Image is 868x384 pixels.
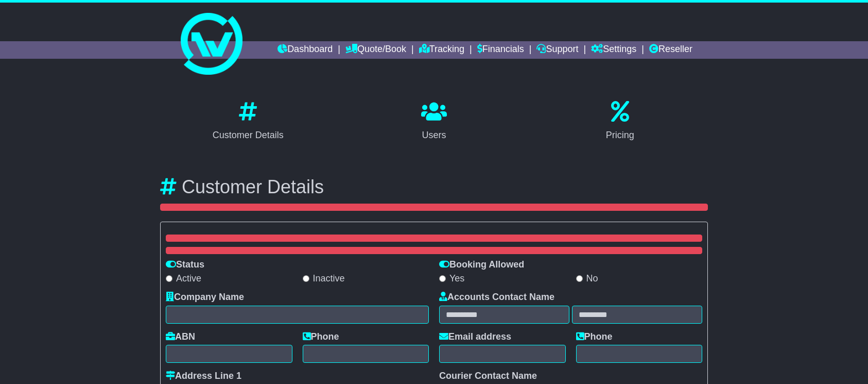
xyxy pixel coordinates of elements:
input: No [576,275,583,282]
label: Accounts Contact Name [439,292,554,303]
input: Active [166,275,172,282]
div: Users [421,128,447,142]
label: Phone [303,331,339,343]
label: Booking Allowed [439,259,524,271]
h3: Customer Details [160,177,708,197]
label: Address Line 1 [166,371,241,382]
a: Reseller [649,41,692,59]
label: Active [166,273,201,285]
label: Inactive [303,273,345,285]
label: Yes [439,273,464,285]
a: Settings [591,41,636,59]
label: Courier Contact Name [439,371,537,382]
label: ABN [166,331,195,343]
a: Quote/Book [345,41,406,59]
label: Phone [576,331,613,343]
a: Pricing [599,97,641,146]
label: No [576,273,598,285]
a: Financials [477,41,524,59]
label: Company Name [166,292,244,303]
label: Status [166,259,204,271]
a: Customer Details [206,97,290,146]
div: Pricing [606,128,634,142]
label: Email address [439,331,511,343]
a: Users [414,97,454,146]
a: Dashboard [277,41,333,59]
div: Customer Details [213,128,284,142]
a: Support [536,41,578,59]
input: Yes [439,275,446,282]
input: Inactive [303,275,309,282]
a: Tracking [419,41,464,59]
